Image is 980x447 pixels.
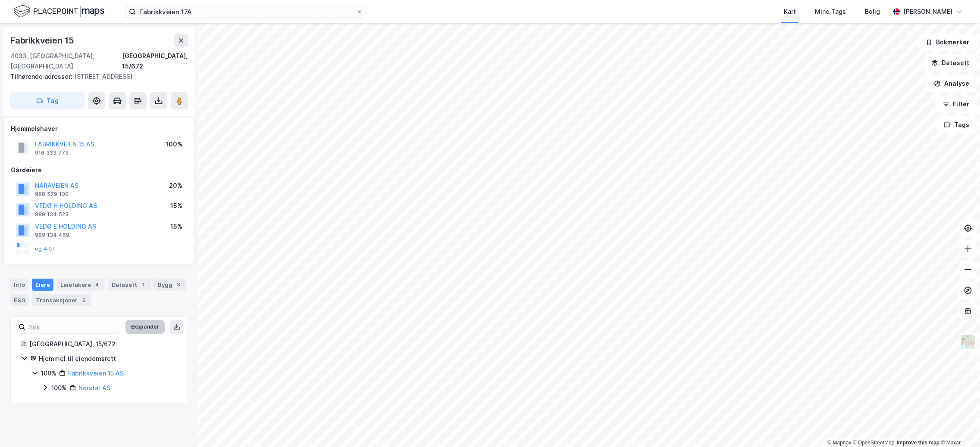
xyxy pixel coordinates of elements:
[35,211,69,218] div: 989 134 523
[897,440,939,446] a: Improve this map
[903,6,952,17] div: [PERSON_NAME]
[784,6,796,17] div: Kart
[10,279,28,291] div: Info
[10,294,29,306] div: ESG
[41,368,56,379] div: 100%
[960,334,976,350] img: Z
[57,279,105,291] div: Leietakere
[35,149,69,156] div: 916 333 773
[51,383,67,393] div: 100%
[935,96,977,113] button: Filter
[10,51,122,71] div: 4033, [GEOGRAPHIC_DATA], [GEOGRAPHIC_DATA]
[11,165,188,175] div: Gårdeiere
[10,73,74,80] span: Tilhørende adresser:
[815,6,846,17] div: Mine Tags
[937,406,980,447] iframe: Chat Widget
[122,51,188,71] div: [GEOGRAPHIC_DATA], 15/672
[68,369,124,377] a: Fabrikkveien 15 AS
[35,191,69,198] div: 988 579 130
[154,279,186,291] div: Bygg
[136,5,356,18] input: Søk på adresse, matrikkel, gårdeiere, leietakere eller personer
[35,232,69,239] div: 989 134 469
[29,339,177,349] div: [GEOGRAPHIC_DATA], 15/672
[78,384,110,391] a: Norstar AS
[10,71,181,82] div: [STREET_ADDRESS]
[39,354,177,364] div: Hjemmel til eiendomsrett
[93,280,101,289] div: 4
[108,279,151,291] div: Datasett
[166,139,182,149] div: 100%
[174,280,183,289] div: 3
[865,6,880,17] div: Bolig
[924,54,977,71] button: Datasett
[14,4,104,19] img: logo.f888ab2527a4732fd821a326f86c7f29.svg
[937,406,980,447] div: Kontrollprogram for chat
[10,34,76,47] div: Fabrikkveien 15
[170,221,182,232] div: 15%
[927,75,977,92] button: Analyse
[853,440,895,446] a: OpenStreetMap
[827,440,851,446] a: Mapbox
[32,279,53,291] div: Eiere
[10,92,85,109] button: Tag
[25,320,120,333] input: Søk
[11,124,188,134] div: Hjemmelshaver
[918,34,977,51] button: Bokmerker
[936,116,977,133] button: Tags
[170,201,182,211] div: 15%
[139,280,147,289] div: 1
[125,320,165,334] button: Ekspander
[32,294,91,306] div: Transaksjoner
[169,180,182,191] div: 20%
[79,296,88,304] div: 5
